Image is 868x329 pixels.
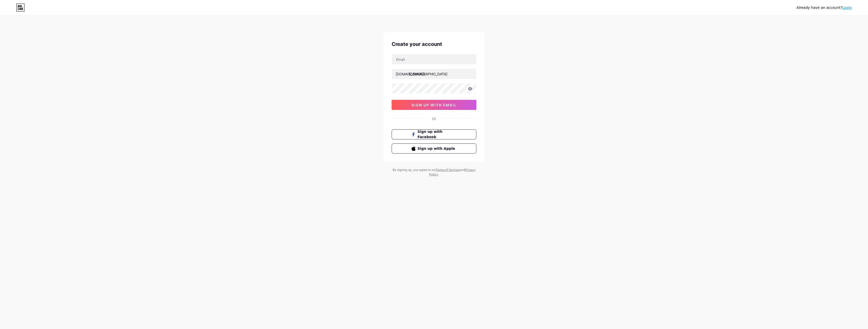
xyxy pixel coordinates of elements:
[396,71,425,77] div: [DOMAIN_NAME]/
[436,168,459,172] a: Terms of Service
[412,103,457,107] span: sign up with email
[797,5,852,10] div: Already have an account?
[392,40,476,48] div: Create your account
[418,129,457,140] span: Sign up with Facebook
[392,129,476,139] button: Sign up with Facebook
[432,116,436,121] div: Or
[392,69,476,79] input: username
[842,6,852,10] a: Login
[418,146,457,151] span: Sign up with Apple
[392,100,476,110] button: sign up with email
[392,143,476,154] button: Sign up with Apple
[392,54,476,64] input: Email
[391,168,477,177] div: By signing up, you agree to our and .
